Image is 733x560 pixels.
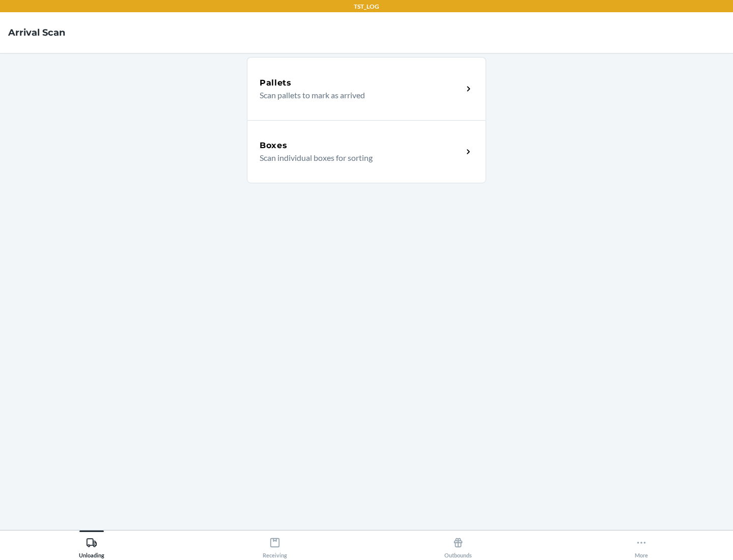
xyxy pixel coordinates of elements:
a: PalletsScan pallets to mark as arrived [247,57,486,120]
div: More [635,533,648,558]
button: More [550,530,733,558]
a: BoxesScan individual boxes for sorting [247,120,486,183]
p: Scan pallets to mark as arrived [260,89,455,101]
button: Outbounds [366,530,550,558]
h5: Boxes [260,139,288,152]
div: Outbounds [444,533,472,558]
div: Unloading [79,533,104,558]
h5: Pallets [260,77,292,89]
div: Receiving [263,533,287,558]
p: Scan individual boxes for sorting [260,152,455,164]
button: Receiving [183,530,366,558]
h4: Arrival Scan [8,26,65,39]
p: TST_LOG [354,2,379,11]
